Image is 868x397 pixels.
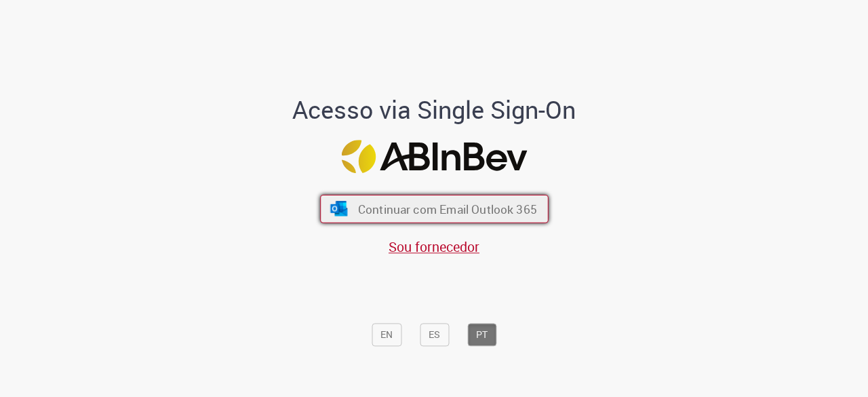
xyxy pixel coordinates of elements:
button: ícone Azure/Microsoft 360 Continuar com Email Outlook 365 [320,195,549,223]
a: Sou fornecedor [389,238,479,256]
button: EN [372,324,401,347]
img: Logo ABInBev [341,140,527,173]
button: ES [420,324,449,347]
h1: Acesso via Single Sign-On [246,97,623,124]
button: PT [467,324,496,347]
img: ícone Azure/Microsoft 360 [329,202,349,216]
span: Continuar com Email Outlook 365 [357,202,536,217]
